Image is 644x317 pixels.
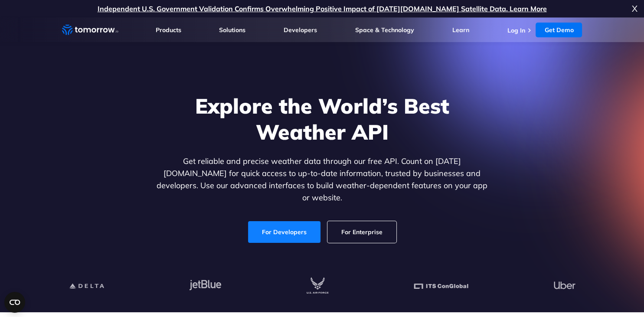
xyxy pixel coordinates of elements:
[219,26,245,34] a: Solutions
[248,221,320,243] a: For Developers
[98,4,547,13] a: Independent U.S. Government Validation Confirms Overwhelming Positive Impact of [DATE][DOMAIN_NAM...
[155,155,490,204] p: Get reliable and precise weather data through our free API. Count on [DATE][DOMAIN_NAME] for quic...
[536,23,582,37] a: Get Demo
[62,23,118,36] a: Home link
[507,26,525,34] a: Log In
[155,93,490,145] h1: Explore the World’s Best Weather API
[327,221,396,243] a: For Enterprise
[452,26,469,34] a: Learn
[355,26,414,34] a: Space & Technology
[4,292,25,313] button: Open CMP widget
[156,26,181,34] a: Products
[284,26,317,34] a: Developers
